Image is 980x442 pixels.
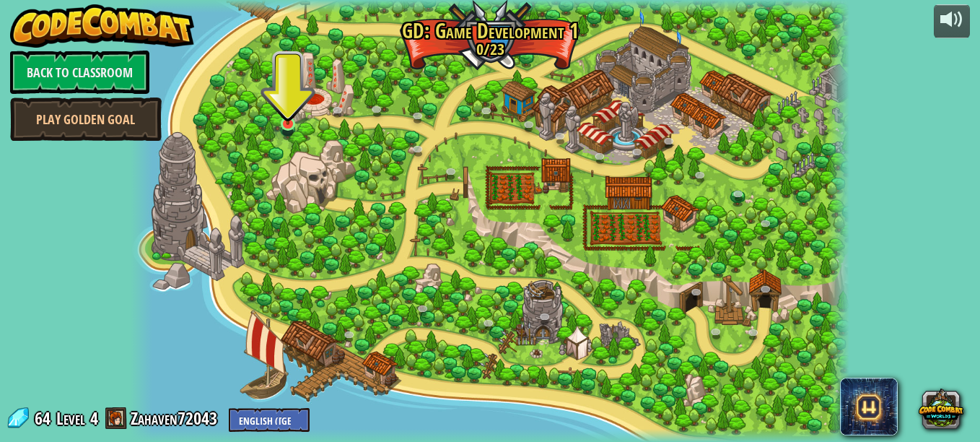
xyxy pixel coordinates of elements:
span: 4 [90,407,98,430]
span: Level [56,407,85,430]
a: Zahaven72043 [131,407,222,430]
img: CodeCombat - Learn how to code by playing a game [10,4,195,48]
img: level-banner-started.png [279,86,297,125]
button: Adjust volume [934,4,970,38]
a: Play Golden Goal [10,97,162,141]
span: 64 [35,407,55,430]
a: Back to Classroom [10,51,149,94]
